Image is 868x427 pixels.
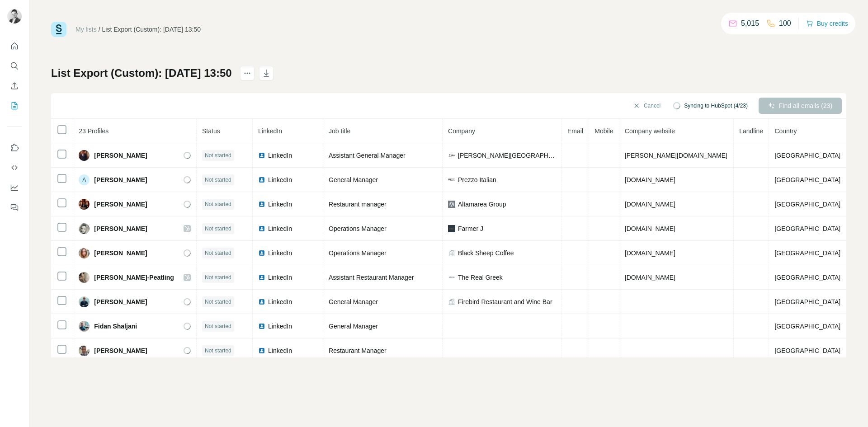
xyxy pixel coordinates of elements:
span: Altamarea Group [458,200,506,209]
span: Fidan Shaljani [94,322,137,331]
button: Quick start [7,38,22,54]
span: Not started [205,273,231,282]
span: LinkedIn [268,151,292,160]
span: Not started [205,200,231,208]
div: List Export (Custom): [DATE] 13:50 [102,25,201,34]
span: [PERSON_NAME]-Peatling [94,273,174,282]
img: company-logo [448,201,455,208]
li: / [99,25,100,34]
img: Avatar [79,321,90,332]
img: LinkedIn logo [258,298,265,305]
img: LinkedIn logo [258,176,265,183]
img: Avatar [79,223,90,234]
span: [GEOGRAPHIC_DATA] [774,152,840,159]
span: LinkedIn [268,273,292,282]
span: [PERSON_NAME] [94,249,147,258]
span: Prezzo Italian [458,175,496,184]
span: 23 Profiles [79,127,108,135]
span: Syncing to HubSpot (4/23) [684,102,748,110]
span: Firebird Restaurant and Wine Bar [458,297,552,306]
span: Status [202,127,220,135]
span: [DOMAIN_NAME] [625,274,675,281]
span: [GEOGRAPHIC_DATA] [774,323,840,330]
button: actions [240,66,255,80]
span: Assistant General Manager [329,152,406,159]
img: LinkedIn logo [258,347,265,354]
span: LinkedIn [258,127,282,135]
button: Dashboard [7,179,22,196]
img: LinkedIn logo [258,152,265,159]
img: Avatar [7,9,22,23]
img: LinkedIn logo [258,323,265,330]
span: [PERSON_NAME] [94,175,147,184]
span: [GEOGRAPHIC_DATA] [774,249,840,257]
img: Avatar [79,150,90,161]
span: Not started [205,298,231,306]
span: [PERSON_NAME] [94,297,147,306]
span: Mobile [594,127,613,135]
div: A [79,174,90,185]
span: [PERSON_NAME][DOMAIN_NAME] [625,152,727,159]
img: Avatar [79,199,90,210]
span: Restaurant manager [329,201,387,208]
button: Cancel [627,98,667,114]
span: [PERSON_NAME] [94,151,147,160]
img: company-logo [448,178,455,181]
span: LinkedIn [268,346,292,355]
span: Restaurant Manager [329,347,387,354]
span: [DOMAIN_NAME] [625,225,675,232]
span: [GEOGRAPHIC_DATA] [774,201,840,208]
span: Not started [205,225,231,233]
span: LinkedIn [268,249,292,258]
span: Not started [205,347,231,355]
span: LinkedIn [268,297,292,306]
span: [DOMAIN_NAME] [625,176,675,183]
span: General Manager [329,298,378,305]
span: LinkedIn [268,224,292,233]
button: My lists [7,98,22,114]
span: [PERSON_NAME][GEOGRAPHIC_DATA] [458,151,556,160]
img: Avatar [79,272,90,283]
img: LinkedIn logo [258,225,265,232]
span: [GEOGRAPHIC_DATA] [774,274,840,281]
button: Enrich CSV [7,78,22,94]
span: LinkedIn [268,200,292,209]
span: Email [567,127,583,135]
span: Landline [739,127,763,135]
span: [GEOGRAPHIC_DATA] [774,298,840,305]
span: Company [448,127,475,135]
button: Use Surfe API [7,160,22,176]
span: LinkedIn [268,322,292,331]
p: 100 [779,18,791,29]
span: Black Sheep Coffee [458,249,514,258]
span: Company website [625,127,675,135]
span: Operations Manager [329,249,387,257]
img: LinkedIn logo [258,249,265,257]
span: [PERSON_NAME] [94,200,147,209]
button: Buy credits [806,17,848,30]
img: LinkedIn logo [258,274,265,281]
span: [GEOGRAPHIC_DATA] [774,225,840,232]
span: The Real Greek [458,273,503,282]
span: Assistant Restaurant Manager [329,274,414,281]
img: Avatar [79,248,90,258]
p: 5,015 [741,18,759,29]
span: Not started [205,151,231,160]
img: company-logo [448,274,455,281]
span: [PERSON_NAME] [94,346,147,355]
span: Farmer J [458,224,483,233]
img: company-logo [448,225,455,232]
span: General Manager [329,323,378,330]
span: Country [774,127,797,135]
span: Not started [205,322,231,330]
span: [DOMAIN_NAME] [625,249,675,257]
a: My lists [75,26,97,33]
img: Avatar [79,296,90,307]
span: Not started [205,249,231,257]
span: Operations Manager [329,225,387,232]
img: company-logo [448,152,455,159]
img: LinkedIn logo [258,201,265,208]
button: Use Surfe on LinkedIn [7,140,22,156]
span: [DOMAIN_NAME] [625,201,675,208]
img: Surfe Logo [51,22,66,37]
